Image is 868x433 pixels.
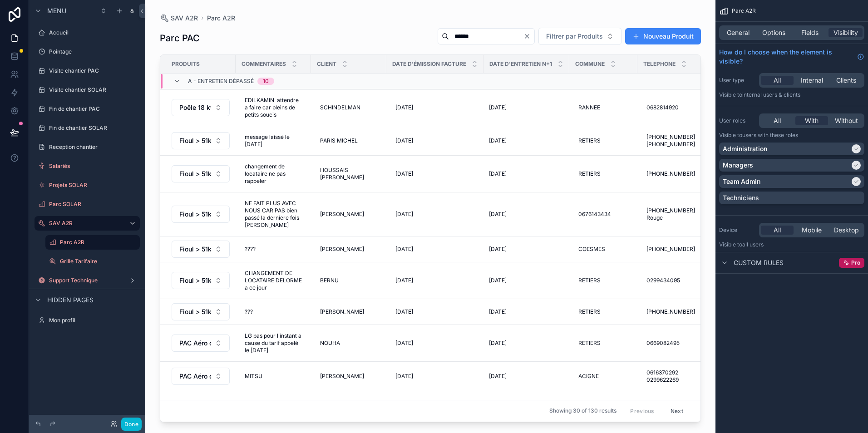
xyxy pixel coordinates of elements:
[245,97,302,118] span: EDILKAMIN attendre a faire car pleins de petits soucis
[489,308,507,315] span: [DATE]
[35,216,140,231] a: SAV A2R
[801,28,819,37] span: Fields
[179,339,211,348] span: PAC Aéro ou Géo
[774,116,781,125] span: All
[49,277,125,284] label: Support Technique
[578,308,601,315] span: RETIERS
[392,60,466,68] span: Date d'émission facture
[35,313,140,328] a: Mon profil
[320,308,364,315] span: [PERSON_NAME]
[179,276,211,285] span: Fioul > 51kw
[179,103,211,112] span: Poêle 18 kw
[646,246,695,253] span: [PHONE_NUMBER]
[263,78,269,85] div: 10
[395,308,413,315] span: [DATE]
[395,246,413,253] span: [DATE]
[179,307,211,316] span: Fioul > 51kw
[836,76,856,85] span: Clients
[395,137,413,144] span: [DATE]
[489,104,507,111] span: [DATE]
[646,340,680,347] span: 0669082495
[489,170,507,177] span: [DATE]
[734,258,784,267] span: Custom rules
[320,277,339,284] span: BERNU
[172,99,230,116] button: Select Button
[646,277,680,284] span: 0299434095
[179,136,211,145] span: Fioul > 51kw
[801,76,823,85] span: Internal
[172,206,230,223] button: Select Button
[242,60,286,68] span: Commentaires
[742,91,800,98] span: Internal users & clients
[160,32,200,44] h1: Parc PAC
[546,32,603,41] span: Filtrer par Produits
[719,132,864,139] p: Visible to
[578,246,605,253] span: COESMES
[719,117,755,124] label: User roles
[395,211,413,218] span: [DATE]
[245,399,302,420] span: 1 SPLIT +2 SPLITS message laissé le [DATE] + [DATE]
[523,33,534,40] button: Clear
[207,14,235,23] a: Parc A2R
[320,373,364,380] span: [PERSON_NAME]
[646,104,679,111] span: 0682814920
[320,340,340,347] span: NOUHA
[719,48,853,66] span: How do I choose when the element is visible?
[49,317,138,324] label: Mon profil
[805,116,819,125] span: With
[245,246,256,253] span: ????
[489,211,507,218] span: [DATE]
[171,14,198,23] span: SAV A2R
[47,295,94,305] span: Hidden pages
[49,48,138,55] label: Pointage
[719,77,755,84] label: User type
[245,133,302,148] span: message laissé le [DATE]
[489,340,507,347] span: [DATE]
[664,404,690,418] button: Next
[578,104,600,111] span: RANNEE
[49,124,138,132] label: Fin de chantier SOLAR
[643,60,676,68] span: Telephone
[719,226,755,234] label: Device
[719,241,864,248] p: Visible to
[646,207,704,221] span: [PHONE_NUMBER] Rouge
[35,273,140,288] a: Support Technique
[395,373,413,380] span: [DATE]
[489,60,552,68] span: Date d'entretien n+1
[774,226,781,235] span: All
[49,143,138,151] label: Reception chantier
[646,369,704,384] span: 0616370292 0299622269
[489,246,507,253] span: [DATE]
[245,270,302,291] span: CHANGEMENT DE LOCATAIRE DELORME a ce jour
[172,60,200,68] span: Produits
[578,211,611,218] span: 0676143434
[727,28,750,37] span: General
[172,165,230,182] button: Select Button
[395,277,413,284] span: [DATE]
[35,83,140,97] a: Visite chantier SOLAR
[245,308,253,315] span: ???
[489,137,507,144] span: [DATE]
[578,373,599,380] span: ACIGNE
[320,211,364,218] span: [PERSON_NAME]
[489,277,507,284] span: [DATE]
[395,104,413,111] span: [DATE]
[172,303,230,320] button: Select Button
[851,259,860,266] span: Pro
[49,29,138,36] label: Accueil
[578,137,601,144] span: RETIERS
[578,170,601,177] span: RETIERS
[835,116,858,125] span: Without
[395,340,413,347] span: [DATE]
[538,28,621,45] button: Select Button
[35,178,140,192] a: Projets SOLAR
[320,104,360,111] span: SCHINDELMAN
[774,76,781,85] span: All
[45,254,140,269] a: Grille Tarifaire
[578,277,601,284] span: RETIERS
[320,137,358,144] span: PARIS MICHEL
[320,246,364,253] span: [PERSON_NAME]
[742,241,764,248] span: all users
[320,167,377,181] span: HOUSSAIS [PERSON_NAME]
